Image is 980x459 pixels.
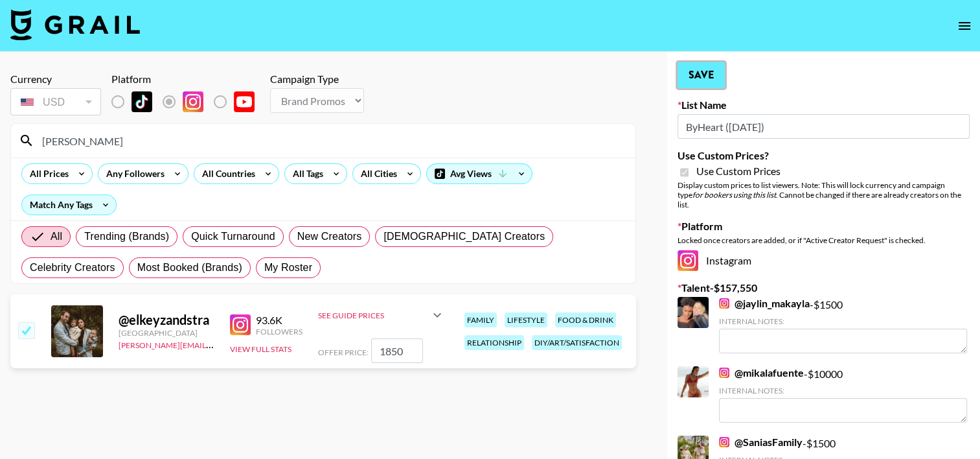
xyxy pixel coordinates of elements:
[383,229,545,244] span: [DEMOGRAPHIC_DATA] Creators
[22,164,71,183] div: All Prices
[264,260,312,276] span: My Roster
[719,437,729,447] img: Instagram
[230,314,251,335] img: Instagram
[119,312,214,328] div: @ elkeyzandstra
[678,281,970,294] label: Talent - $ 157,550
[719,316,967,326] div: Internal Notes:
[678,180,970,209] div: Display custom prices to list viewers. Note: This will lock currency and campaign type . Cannot b...
[10,9,140,40] img: Grail Talent
[256,327,302,336] div: Followers
[505,312,547,327] div: lifestyle
[719,366,804,379] a: @mikalafuente
[719,366,967,423] div: - $ 10000
[555,312,616,327] div: food & drink
[678,250,970,271] div: Instagram
[285,164,326,183] div: All Tags
[183,91,203,112] img: Instagram
[678,250,698,271] img: Instagram
[692,190,776,200] em: for bookers using this list
[719,298,729,309] img: Instagram
[353,164,400,183] div: All Cities
[371,338,423,363] input: 2,500
[318,311,429,320] div: See Guide Prices
[696,165,781,178] span: Use Custom Prices
[270,73,364,86] div: Campaign Type
[119,338,372,350] a: [PERSON_NAME][EMAIL_ADDRESS][PERSON_NAME][DOMAIN_NAME]
[119,328,214,338] div: [GEOGRAPHIC_DATA]
[234,91,255,112] img: YouTube
[678,220,970,233] label: Platform
[84,229,169,244] span: Trending (Brands)
[194,164,258,183] div: All Countries
[719,297,967,353] div: - $ 1500
[719,368,729,378] img: Instagram
[111,73,265,86] div: Platform
[318,347,369,357] span: Offer Price:
[678,235,970,245] div: Locked once creators are added, or if "Active Creator Request" is checked.
[34,130,628,151] input: Search by User Name
[719,436,803,449] a: @SaniasFamily
[427,164,532,183] div: Avg Views
[131,91,152,112] img: TikTok
[137,260,242,276] span: Most Booked (Brands)
[719,386,967,395] div: Internal Notes:
[532,335,622,350] div: diy/art/satisfaction
[678,99,970,112] label: List Name
[464,335,524,350] div: relationship
[22,195,116,215] div: Match Any Tags
[678,149,970,162] label: Use Custom Prices?
[10,86,101,118] div: Currency is locked to USD
[719,297,810,310] a: @jaylin_makayla
[297,229,362,244] span: New Creators
[98,164,167,183] div: Any Followers
[230,344,291,354] button: View Full Stats
[256,314,302,327] div: 93.6K
[678,62,725,88] button: Save
[10,73,101,86] div: Currency
[30,260,115,276] span: Celebrity Creators
[464,312,497,327] div: family
[952,13,977,39] button: open drawer
[13,91,98,113] div: USD
[111,88,265,115] div: List locked to Instagram.
[51,229,62,244] span: All
[318,300,445,331] div: See Guide Prices
[191,229,275,244] span: Quick Turnaround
